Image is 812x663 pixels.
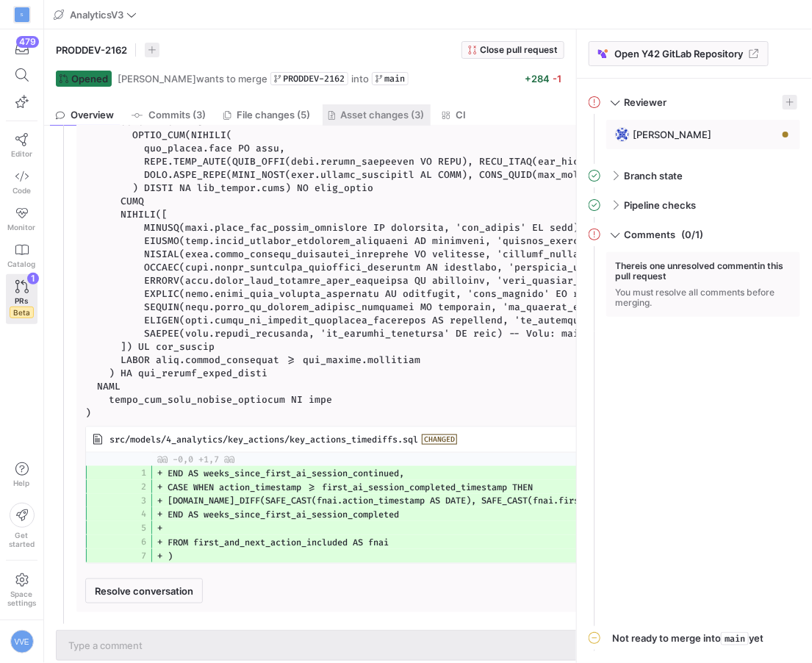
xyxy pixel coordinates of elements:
div: 7 [120,550,151,562]
div: 6 [120,536,151,548]
img: https://secure.gravatar.com/avatar/f6671cd2a05f07763c26b7c51498fb60cfaf2294cb7f5454d24a2f40f3e5ce... [615,127,630,142]
span: END AS weeks_since_first_ai_session_completed [168,509,735,520]
button: AnalyticsV3 [50,5,140,24]
span: Code [12,186,31,195]
div: 3 [120,495,151,506]
span: ) [168,551,735,562]
span: Get started [9,531,35,548]
div: S [15,7,29,22]
button: VVE [6,626,37,657]
a: PRODDEV-2162 [270,72,348,85]
mat-expansion-panel-header: Pipeline checks [589,193,800,217]
span: main [384,74,405,84]
span: main [721,632,749,645]
a: Catalog [6,237,37,274]
span: PRODDEV-2162 [283,74,345,84]
a: Open Y42 GitLab Repository [589,41,769,66]
span: FROM first_and_next_action_included AS fnai [168,537,735,548]
span: Branch state [624,170,683,182]
a: Monitor [6,201,37,237]
a: S [6,2,37,27]
div: Comments(0/1) [589,252,800,331]
mat-expansion-panel-header: Comments(0/1) [589,223,800,246]
span: + [157,467,162,479]
span: + [157,536,162,548]
div: You must resolve all comments before merging. [615,287,791,308]
div: 2 [120,481,151,492]
span: END AS weeks_since_first_ai_session_continued, [168,467,735,479]
span: + [157,522,162,534]
div: 5 [120,522,151,534]
div: There in this pull request [615,261,791,282]
div: @@ -0,0 +1,7 @@ [87,454,795,465]
div: 1 [27,273,39,284]
span: + [157,508,162,520]
span: Opened [71,73,108,85]
span: src/models/4_analytics/key_actions/key_actions_timediffs.sql [109,434,418,445]
span: + [157,481,162,492]
button: 479 [6,35,37,62]
button: Resolve conversation [85,578,203,603]
span: CI [456,110,466,120]
span: (0/1) [681,229,703,240]
span: Asset changes (3) [341,110,425,120]
span: is one unresolved comment [640,260,758,271]
span: File changes (5) [237,110,311,120]
div: Not ready to merge into yet [612,632,764,645]
button: Getstarted [6,497,37,554]
div: 1 [120,467,151,479]
span: Commits (3) [148,110,206,120]
mat-expansion-panel-header: Not ready to merge intomainyet [589,626,800,651]
span: + [157,550,162,562]
span: Overview [71,110,114,120]
a: Editor [6,127,37,164]
span: [PERSON_NAME] [118,73,196,85]
span: PRs [15,296,29,305]
span: Monitor [8,223,36,232]
span: Space settings [7,589,36,607]
span: wants to merge [118,73,267,85]
span: Help [12,479,31,487]
span: into [351,73,369,85]
div: 479 [16,36,39,48]
span: AnalyticsV3 [70,9,123,21]
a: Spacesettings [6,567,37,614]
a: main [372,72,409,85]
div: VVE [10,630,34,653]
span: [PERSON_NAME] [633,129,711,140]
mat-expansion-panel-header: Branch state [589,164,800,187]
span: -1 [553,73,561,85]
span: CHANGED [422,434,457,445]
mat-expansion-panel-header: Reviewer [589,90,800,114]
span: + [157,495,162,506]
span: Beta [10,307,34,318]
span: Open Y42 GitLab Repository [614,48,743,60]
span: Pipeline checks [624,199,696,211]
a: Code [6,164,37,201]
div: Reviewer [589,120,800,164]
span: Resolve conversation [95,585,193,597]
span: Comments [624,229,675,240]
span: Reviewer [624,96,667,108]
div: 4 [120,508,151,520]
button: Help [6,456,37,494]
span: [DOMAIN_NAME]_DIFF(SAFE_CAST(fnai.action_timestamp AS DATE), SAFE_CAST(fnai.first_ai_session_comp... [168,495,735,506]
span: Catalog [8,259,36,268]
span: CASE WHEN action_timestamp >= first_ai_session_completed_timestamp THEN [168,481,735,493]
span: +284 [525,73,550,85]
a: PRsBeta1 [6,274,37,324]
span: Close pull request [480,45,558,55]
button: Close pull request [461,41,564,59]
span: PRODDEV-2162 [56,44,127,56]
span: Editor [11,149,32,158]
